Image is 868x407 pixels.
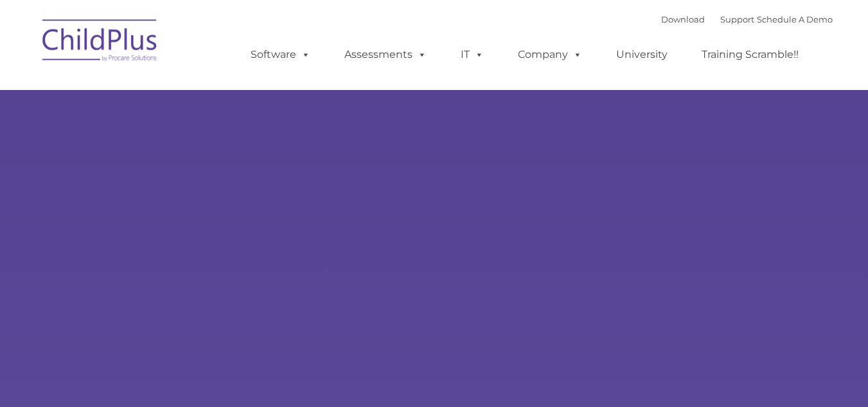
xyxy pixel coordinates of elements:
font: | [661,14,833,24]
a: Schedule A Demo [757,14,833,24]
a: University [603,42,680,68]
a: Assessments [332,42,439,68]
a: Training Scramble!! [689,42,811,68]
img: ChildPlus by Procare Solutions [36,10,164,75]
a: Download [661,14,705,24]
a: Software [238,42,323,68]
a: Company [505,42,595,68]
a: IT [448,42,497,68]
a: Support [720,14,754,24]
